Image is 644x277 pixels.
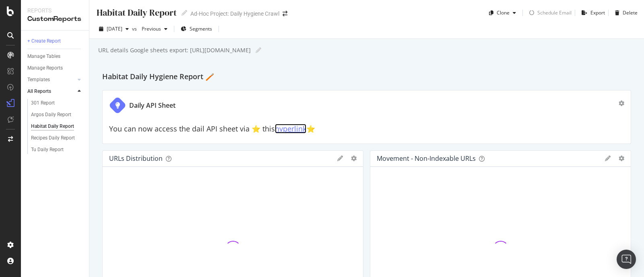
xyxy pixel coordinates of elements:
div: gear [351,156,357,161]
div: Templates [27,76,50,84]
div: Schedule Email [537,9,572,16]
a: + Create Report [27,37,83,45]
div: Open Intercom Messenger [617,250,636,269]
button: Previous [138,23,171,35]
div: Movement - non-indexable URLs [377,154,476,162]
div: 301 Report [31,99,55,107]
button: Export [578,6,605,19]
div: Daily API Sheet [129,101,175,110]
div: Recipes Daily Report [31,134,75,142]
div: CustomReports [27,14,83,24]
a: hyperlink [275,124,306,133]
div: URLs Distribution [109,154,163,162]
a: Tu Daily Report [31,146,83,154]
div: Ad-Hoc Project: Daily Hygiene Crawl [190,10,279,18]
div: arrow-right-arrow-left [283,11,287,16]
h2: Habitat Daily Hygiene Report 🪥 [102,71,214,84]
span: vs [132,25,138,32]
a: Recipes Daily Report [31,134,83,142]
div: All Reports [27,87,51,96]
h2: You can now access the dail API sheet via ⭐️ this ⭐️ [109,125,624,133]
button: Delete [612,6,638,19]
div: + Create Report [27,37,61,45]
a: Habitat Daily Report [31,122,83,131]
div: gear [619,156,624,161]
span: Segments [190,25,212,32]
a: 301 Report [31,99,83,107]
div: Delete [623,9,638,16]
div: Export [590,9,605,16]
div: Habitat Daily Hygiene Report 🪥 [102,71,631,84]
div: Habitat Daily Report [31,122,74,131]
div: Tu Daily Report [31,146,64,154]
div: Reports [27,6,83,14]
a: Templates [27,76,75,84]
a: All Reports [27,87,75,96]
div: Manage Reports [27,64,63,72]
div: Manage Tables [27,52,60,61]
i: Edit report name [256,47,261,53]
a: Argos Daily Report [31,111,83,119]
i: Edit report name [182,10,187,16]
div: Argos Daily Report [31,111,71,119]
button: Clone [486,6,519,19]
button: loadingSchedule Email [526,6,572,19]
span: 2025 Sep. 17th [107,25,122,32]
a: Manage Reports [27,64,83,72]
div: gear [619,101,624,106]
a: Manage Tables [27,52,83,61]
div: loading [526,7,537,18]
div: Habitat Daily Report [96,6,177,19]
div: URL details Google sheets export: [URL][DOMAIN_NAME] [97,46,251,54]
div: Clone [497,9,510,16]
button: Segments [178,23,215,35]
div: Daily API SheetYou can now access the dail API sheet via ⭐️ thishyperlink⭐️ [102,90,631,144]
span: Previous [138,25,161,32]
button: [DATE] [96,23,132,35]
